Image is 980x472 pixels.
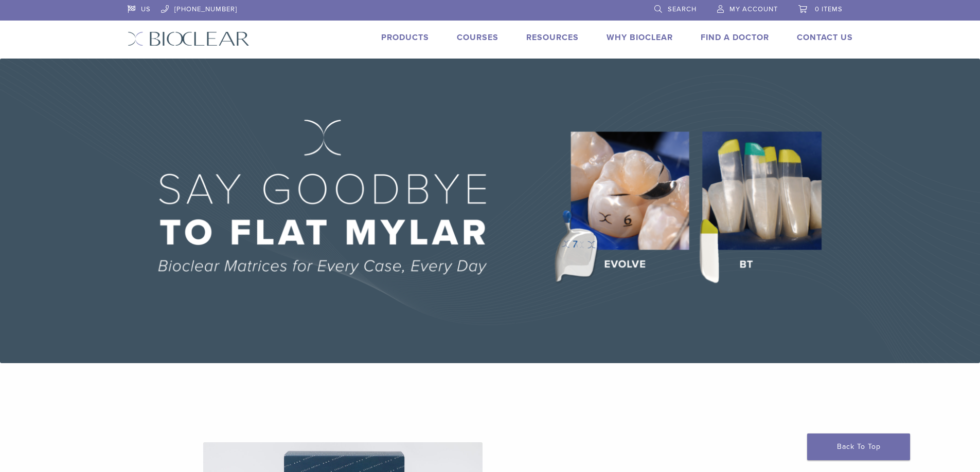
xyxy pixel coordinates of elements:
[815,5,843,13] span: 0 items
[128,31,250,46] img: Bioclear
[701,32,769,43] a: Find A Doctor
[381,32,429,43] a: Products
[729,5,778,13] span: My Account
[668,5,697,13] span: Search
[457,32,498,43] a: Courses
[526,32,579,43] a: Resources
[797,32,853,43] a: Contact Us
[807,433,910,460] a: Back To Top
[607,32,673,43] a: Why Bioclear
